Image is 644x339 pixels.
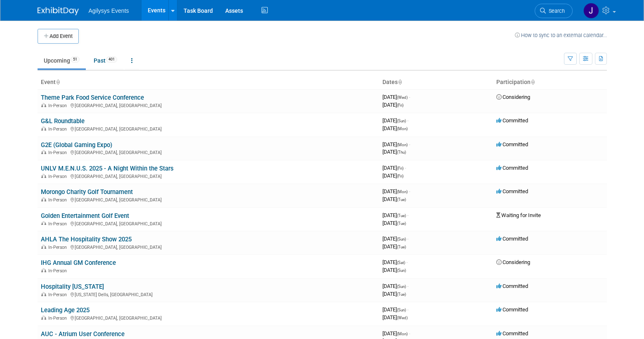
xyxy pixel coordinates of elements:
[397,143,408,147] span: (Mon)
[41,125,376,132] div: [GEOGRAPHIC_DATA], [GEOGRAPHIC_DATA]
[89,7,129,14] span: Agilysys Events
[382,141,410,147] span: [DATE]
[382,212,408,218] span: [DATE]
[409,330,410,337] span: -
[397,292,406,297] span: (Tue)
[41,103,46,107] img: In-Person Event
[382,236,408,242] span: [DATE]
[409,141,410,147] span: -
[496,117,528,124] span: Committed
[409,94,410,100] span: -
[397,332,408,336] span: (Mon)
[382,117,408,124] span: [DATE]
[48,197,69,203] span: In-Person
[397,245,406,249] span: (Tue)
[48,316,69,321] span: In-Person
[496,283,528,289] span: Committed
[41,173,376,179] div: [GEOGRAPHIC_DATA], [GEOGRAPHIC_DATA]
[56,79,60,85] a: Sort by Event Name
[41,141,112,149] a: G2E (Global Gaming Expo)
[41,316,46,320] img: In-Person Event
[397,308,406,312] span: (Sun)
[407,117,408,124] span: -
[41,245,46,249] img: In-Person Event
[397,174,403,178] span: (Fri)
[496,306,528,313] span: Committed
[397,260,405,265] span: (Sat)
[397,166,403,171] span: (Fri)
[41,259,116,267] a: IHG Annual GM Conference
[41,306,90,314] a: Leading Age 2025
[41,220,376,227] div: [GEOGRAPHIC_DATA], [GEOGRAPHIC_DATA]
[382,283,408,289] span: [DATE]
[397,284,406,289] span: (Sun)
[41,165,174,172] a: UNLV M.E.N.U.S. 2025 - A Night Within the Stars
[41,197,46,201] img: In-Person Event
[41,314,376,321] div: [GEOGRAPHIC_DATA], [GEOGRAPHIC_DATA]
[48,292,69,297] span: In-Person
[41,188,133,196] a: Morongo Charity Golf Tournament
[531,79,535,85] a: Sort by Participation Type
[382,188,410,194] span: [DATE]
[493,75,607,89] th: Participation
[382,102,403,108] span: [DATE]
[48,245,69,250] span: In-Person
[496,141,528,147] span: Committed
[407,236,408,242] span: -
[496,94,530,100] span: Considering
[41,174,46,178] img: In-Person Event
[382,291,406,297] span: [DATE]
[48,268,69,274] span: In-Person
[38,7,79,15] img: ExhibitDay
[405,165,406,171] span: -
[397,95,408,100] span: (Wed)
[535,4,573,18] a: Search
[41,94,144,101] a: Theme Park Food Service Conference
[41,150,46,154] img: In-Person Event
[546,8,565,14] span: Search
[397,213,406,218] span: (Tue)
[41,268,46,272] img: In-Person Event
[41,291,376,297] div: [US_STATE] Dells, [GEOGRAPHIC_DATA]
[397,119,406,123] span: (Sun)
[41,243,376,250] div: [GEOGRAPHIC_DATA], [GEOGRAPHIC_DATA]
[397,126,408,131] span: (Mon)
[41,236,132,243] a: AHLA The Hospitality Show 2025
[382,267,406,273] span: [DATE]
[496,236,528,242] span: Committed
[397,221,406,226] span: (Tue)
[515,32,607,38] a: How to sync to an external calendar...
[407,306,408,313] span: -
[41,292,46,296] img: In-Person Event
[48,150,69,155] span: In-Person
[382,243,406,250] span: [DATE]
[382,125,408,131] span: [DATE]
[397,268,406,273] span: (Sun)
[583,3,599,19] img: Justin Oram
[382,330,410,337] span: [DATE]
[407,283,408,289] span: -
[106,56,117,63] span: 401
[496,165,528,171] span: Committed
[48,221,69,227] span: In-Person
[38,53,86,68] a: Upcoming51
[397,150,406,154] span: (Thu)
[41,117,85,125] a: G&L Roundtable
[397,189,408,194] span: (Mon)
[41,149,376,155] div: [GEOGRAPHIC_DATA], [GEOGRAPHIC_DATA]
[41,212,129,220] a: Golden Entertainment Golf Event
[407,212,408,218] span: -
[496,188,528,194] span: Committed
[382,314,408,320] span: [DATE]
[382,306,408,313] span: [DATE]
[382,149,406,155] span: [DATE]
[87,53,123,68] a: Past401
[496,212,541,218] span: Waiting for Invite
[41,126,46,131] img: In-Person Event
[398,79,402,85] a: Sort by Start Date
[397,197,406,202] span: (Tue)
[41,196,376,203] div: [GEOGRAPHIC_DATA], [GEOGRAPHIC_DATA]
[71,56,80,63] span: 51
[382,196,406,202] span: [DATE]
[379,75,493,89] th: Dates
